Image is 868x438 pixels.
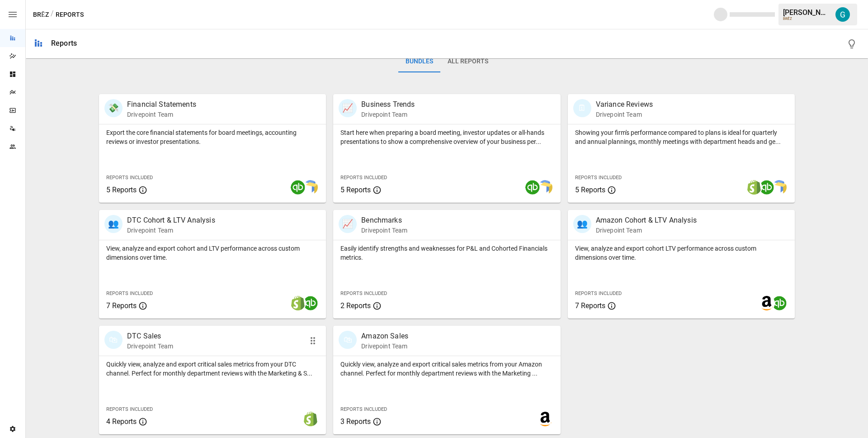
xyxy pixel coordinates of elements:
[575,301,605,310] span: 7 Reports
[291,296,305,310] img: shopify
[106,290,153,296] span: Reports Included
[361,110,415,119] p: Drivepoint Team
[106,244,319,262] p: View, analyze and export cohort and LTV performance across custom dimensions over time.
[339,331,357,349] div: 🛍
[783,17,830,21] div: BRĒZ
[106,128,319,146] p: Export the core financial statements for board meetings, accounting reviews or investor presentat...
[127,342,173,351] p: Drivepoint Team
[573,215,591,233] div: 👥
[104,215,123,233] div: 👥
[303,296,318,310] img: quickbooks
[127,331,173,342] p: DTC Sales
[575,186,605,194] span: 5 Reports
[361,215,407,226] p: Benchmarks
[596,99,653,110] p: Variance Reviews
[106,186,137,194] span: 5 Reports
[339,99,357,117] div: 📈
[51,39,77,48] div: Reports
[106,360,319,378] p: Quickly view, analyze and export critical sales metrics from your DTC channel. Perfect for monthl...
[575,128,788,146] p: Showing your firm's performance compared to plans is ideal for quarterly and annual plannings, mo...
[104,99,123,117] div: 💸
[398,51,440,72] button: Bundles
[340,244,553,262] p: Easily identify strengths and weaknesses for P&L and Cohorted Financials metrics.
[596,226,697,235] p: Drivepoint Team
[361,226,407,235] p: Drivepoint Team
[340,406,387,412] span: Reports Included
[783,8,830,17] div: [PERSON_NAME]
[772,180,787,195] img: smart model
[361,331,408,342] p: Amazon Sales
[340,301,371,310] span: 2 Reports
[575,290,622,296] span: Reports Included
[340,186,371,194] span: 5 Reports
[104,331,123,349] div: 🛍
[538,412,552,426] img: amazon
[106,301,137,310] span: 7 Reports
[106,406,153,412] span: Reports Included
[835,7,850,22] img: Gavin Acres
[340,175,387,181] span: Reports Included
[340,417,371,426] span: 3 Reports
[291,180,305,195] img: quickbooks
[538,180,552,195] img: smart model
[51,9,54,20] div: /
[340,128,553,146] p: Start here when preparing a board meeting, investor updates or all-hands presentations to show a ...
[575,175,622,181] span: Reports Included
[596,215,697,226] p: Amazon Cohort & LTV Analysis
[747,180,761,195] img: shopify
[127,215,215,226] p: DTC Cohort & LTV Analysis
[361,99,415,110] p: Business Trends
[596,110,653,119] p: Drivepoint Team
[33,9,49,20] button: BRĒZ
[759,296,774,310] img: amazon
[573,99,591,117] div: 🗓
[830,2,855,27] button: Gavin Acres
[106,175,153,181] span: Reports Included
[759,180,774,195] img: quickbooks
[106,417,137,426] span: 4 Reports
[772,296,787,310] img: quickbooks
[340,290,387,296] span: Reports Included
[127,99,196,110] p: Financial Statements
[575,244,788,262] p: View, analyze and export cohort LTV performance across custom dimensions over time.
[440,51,495,72] button: All Reports
[303,412,318,426] img: shopify
[525,180,540,195] img: quickbooks
[339,215,357,233] div: 📈
[340,360,553,378] p: Quickly view, analyze and export critical sales metrics from your Amazon channel. Perfect for mon...
[127,226,215,235] p: Drivepoint Team
[127,110,196,119] p: Drivepoint Team
[303,180,318,195] img: smart model
[361,342,408,351] p: Drivepoint Team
